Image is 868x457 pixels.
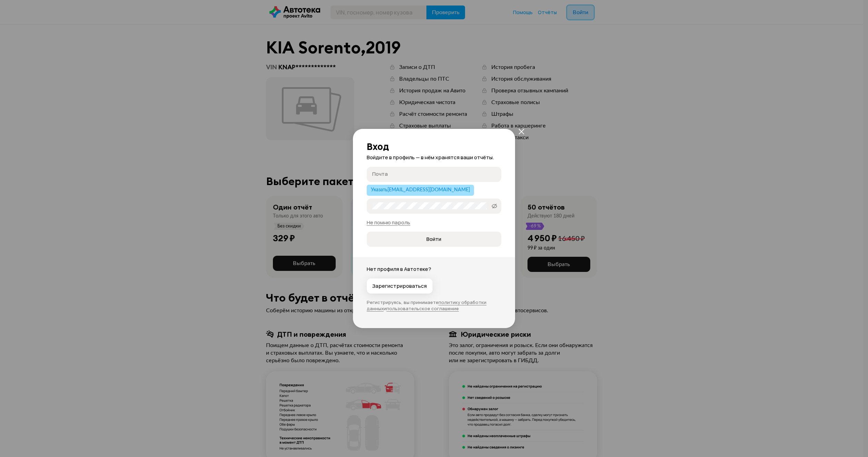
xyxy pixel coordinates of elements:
[426,236,441,243] span: Войти
[372,171,498,177] input: Почта
[367,185,474,196] button: Указать[EMAIL_ADDRESS][DOMAIN_NAME]
[367,278,433,294] button: Зарегистрироваться
[386,305,459,312] a: пользовательское соглашение
[372,283,427,290] span: Зарегистрироваться
[371,187,470,192] span: Указать [EMAIL_ADDRESS][DOMAIN_NAME]
[367,265,501,273] p: Нет профиля в Автотеке?
[367,299,486,312] a: политику обработки данных
[367,154,501,161] p: Войдите в профиль — в нём хранятся ваши отчёты.
[367,219,410,226] a: Не помню пароль
[515,125,527,138] button: закрыть
[367,141,501,152] h2: Вход
[367,232,501,247] button: Войти
[367,299,501,312] p: Регистрируясь, вы принимаете и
